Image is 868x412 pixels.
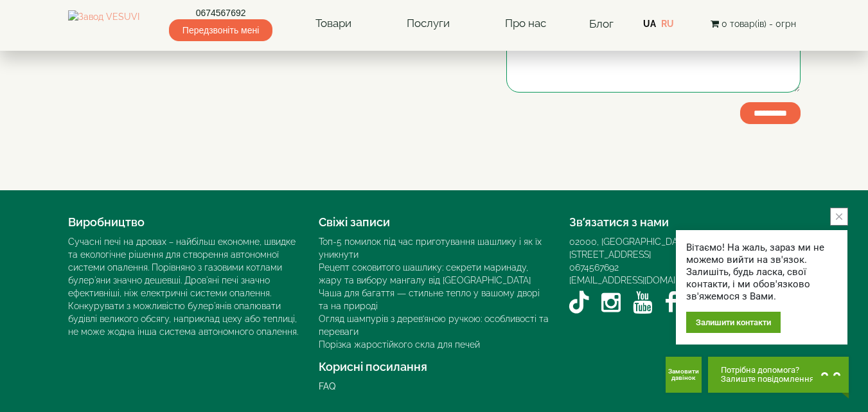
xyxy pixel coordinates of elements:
[569,262,619,273] a: 0674567692
[686,242,837,303] div: Вітаємо! На жаль, зараз ми не можемо вийти на зв'язок. Залишіть, будь ласка, свої контакти, і ми ...
[708,357,849,393] button: Chat button
[569,287,589,319] a: TikTok VESUVI
[664,287,677,319] a: Facebook VESUVI
[721,375,814,384] span: Залиште повідомлення
[68,10,139,37] img: Завод VESUVI
[492,9,559,39] a: Про нас
[643,19,656,29] a: UA
[319,288,540,311] a: Чаша для багаття — стильне тепло у вашому дворі та на природі
[319,381,335,391] a: FAQ
[319,339,480,350] a: Порізка жаростійкого скла для печей
[394,9,463,39] a: Послуги
[169,6,272,19] a: 0674567692
[319,262,531,285] a: Рецепт соковитого шашлику: секрети маринаду, жару та вибору мангалу від [GEOGRAPHIC_DATA]
[569,235,801,261] div: 02000, [GEOGRAPHIC_DATA], [GEOGRAPHIC_DATA]. [STREET_ADDRESS]
[707,17,800,31] button: 0 товар(ів) - 0грн
[633,287,652,319] a: YouTube VESUVI
[686,312,781,333] div: Залишити контакти
[722,19,796,29] span: 0 товар(ів) - 0грн
[721,366,814,375] span: Потрібна допомога?
[319,314,549,337] a: Огляд шампурів з дерев’яною ручкою: особливості та переваги
[569,275,715,285] a: [EMAIL_ADDRESS][DOMAIN_NAME]
[303,9,364,39] a: Товари
[319,216,550,229] h4: Свіжі записи
[569,216,801,229] h4: Зв’язатися з нами
[661,19,674,29] a: RU
[68,216,299,229] h4: Виробництво
[666,357,702,393] button: Get Call button
[830,208,848,226] button: close button
[169,19,272,41] span: Передзвоніть мені
[601,287,621,319] a: Instagram VESUVI
[668,368,699,381] span: Замовити дзвінок
[319,237,542,260] a: Топ-5 помилок під час приготування шашлику і як їх уникнути
[589,17,614,30] a: Блог
[319,361,550,373] h4: Корисні посилання
[68,235,299,338] div: Сучасні печі на дровах – найбільш економне, швидке та екологічне рішення для створення автономної...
